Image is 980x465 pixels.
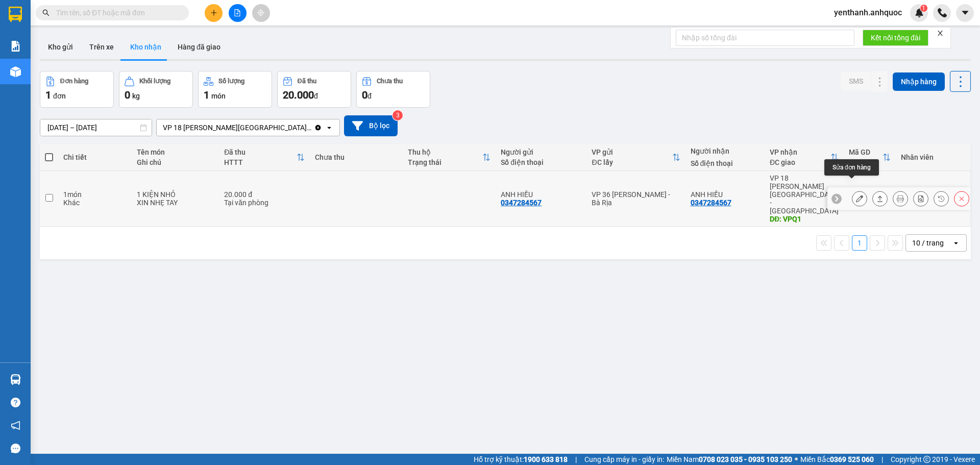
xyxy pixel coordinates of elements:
button: plus [205,4,223,22]
button: Hàng đã giao [169,35,229,59]
span: notification [11,421,20,430]
input: Selected VP 18 Nguyễn Thái Bình - Quận 1. [313,123,314,133]
span: 0 [125,89,130,101]
strong: 1900 633 818 [524,455,568,463]
button: Kho gửi [40,35,81,59]
span: | [575,454,577,465]
span: yenthanh.anhquoc [826,6,910,19]
span: aim [257,9,264,16]
div: Trạng thái [408,158,482,166]
div: HTTT [224,158,297,166]
span: | [881,454,883,465]
div: VP gửi [592,148,672,156]
div: Ghi chú [137,158,214,166]
button: Đơn hàng1đơn [40,71,114,108]
button: Số lượng1món [198,71,272,108]
input: Tìm tên, số ĐT hoặc mã đơn [56,7,177,18]
img: logo-vxr [9,7,22,22]
div: Thu hộ [408,148,482,156]
div: 0347284567 [691,199,731,207]
div: Tên món [137,148,214,156]
div: VP 18 [PERSON_NAME][GEOGRAPHIC_DATA] - [GEOGRAPHIC_DATA] [163,123,312,133]
span: search [42,9,50,16]
button: 1 [852,235,867,251]
div: VP 36 [PERSON_NAME] - Bà Rịa [592,190,680,207]
svg: open [325,124,333,132]
button: file-add [229,4,247,22]
div: Người gửi [501,148,581,156]
div: Người nhận [691,147,759,155]
strong: 0708 023 035 - 0935 103 250 [699,455,792,463]
div: 10 / trang [912,238,944,248]
th: Toggle SortBy [219,144,310,171]
span: kg [132,92,140,100]
div: 1 món [63,190,127,199]
img: solution-icon [10,41,21,52]
div: XIN NHẸ TAY [137,199,214,207]
div: 1 KIỆN NHỎ [137,190,214,199]
sup: 1 [920,5,927,12]
button: Bộ lọc [344,115,398,136]
th: Toggle SortBy [844,144,896,171]
img: warehouse-icon [10,374,21,385]
div: Chi tiết [63,153,127,161]
span: 1 [922,5,925,12]
th: Toggle SortBy [586,144,685,171]
span: ⚪️ [795,457,798,461]
input: Select a date range. [40,119,152,136]
span: Cung cấp máy in - giấy in: [584,454,664,465]
img: warehouse-icon [10,66,21,77]
span: 1 [204,89,209,101]
div: Đã thu [224,148,297,156]
span: Hỗ trợ kỹ thuật: [474,454,568,465]
div: Ngày ĐH [849,158,883,166]
div: DĐ: VPQ1 [770,215,839,223]
svg: Clear value [314,124,322,132]
div: ĐC giao [770,158,830,166]
div: Sửa đơn hàng [824,159,879,176]
sup: 3 [393,110,403,120]
span: Miền Nam [667,454,792,465]
button: Kết nối tổng đài [863,30,928,46]
img: phone-icon [938,8,947,17]
button: Khối lượng0kg [119,71,193,108]
div: Số điện thoại [501,158,581,166]
input: Nhập số tổng đài [676,30,854,46]
div: Khối lượng [139,78,170,85]
svg: open [952,239,960,247]
div: Mã GD [849,148,883,156]
div: Tại văn phòng [224,199,305,207]
div: 0347284567 [501,199,542,207]
span: đ [367,92,372,100]
span: Kết nối tổng đài [871,32,920,43]
button: Trên xe [81,35,122,59]
span: caret-down [961,8,970,17]
div: Giao hàng [872,191,888,206]
div: VP nhận [770,148,830,156]
div: Sửa đơn hàng [852,191,867,206]
div: Khác [63,199,127,207]
span: 0 [362,89,367,101]
span: plus [210,9,217,16]
span: file-add [234,9,241,16]
div: ĐC lấy [592,158,672,166]
div: Chưa thu [315,153,398,161]
span: đ [314,92,318,100]
strong: 0369 525 060 [830,455,874,463]
div: Đơn hàng [60,78,88,85]
div: Nhân viên [901,153,965,161]
button: Đã thu20.000đ [277,71,351,108]
div: ANH HIẾU [501,190,581,199]
div: ANH HIẾU [691,190,759,199]
span: copyright [923,456,930,463]
span: 20.000 [283,89,314,101]
span: đơn [53,92,66,100]
button: SMS [841,72,871,90]
button: Chưa thu0đ [356,71,430,108]
button: Nhập hàng [893,72,945,91]
button: caret-down [956,4,974,22]
button: Kho nhận [122,35,169,59]
span: message [11,444,20,453]
span: close [937,30,944,37]
div: VP 18 [PERSON_NAME][GEOGRAPHIC_DATA] - [GEOGRAPHIC_DATA] [770,174,839,215]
